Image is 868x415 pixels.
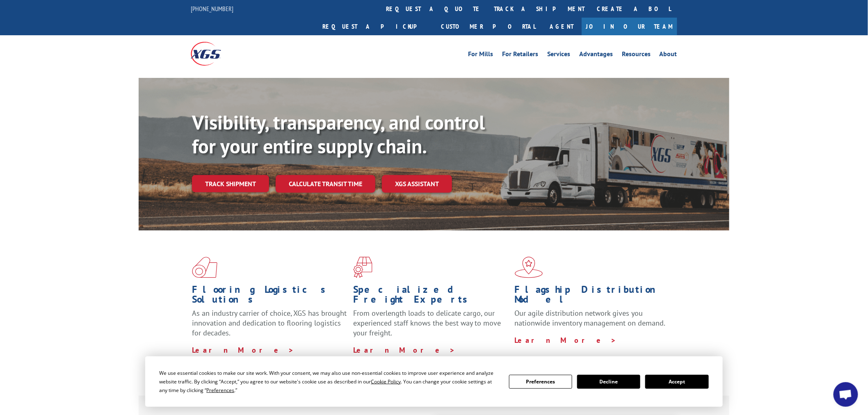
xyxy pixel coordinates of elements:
[192,345,294,355] a: Learn More >
[371,378,401,385] span: Cookie Policy
[145,356,723,407] div: Cookie Consent Prompt
[541,18,582,35] a: Agent
[834,382,858,407] div: Open chat
[192,175,269,192] a: Track shipment
[192,109,485,159] b: Visibility, transparency, and control for your entire supply chain.
[515,257,543,278] img: xgs-icon-flagship-distribution-model-red
[547,51,570,60] a: Services
[353,308,508,345] p: From overlength loads to delicate cargo, our experienced staff knows the best way to move your fr...
[276,175,375,193] a: Calculate transit time
[577,375,640,389] button: Decline
[353,345,455,355] a: Learn More >
[382,175,452,193] a: XGS ASSISTANT
[515,285,670,308] h1: Flagship Distribution Model
[192,257,217,278] img: xgs-icon-total-supply-chain-intelligence-red
[582,18,677,35] a: Join Our Team
[159,369,499,394] div: We use essential cookies to make our site work. With your consent, we may also use non-essential ...
[622,51,651,60] a: Resources
[509,375,572,389] button: Preferences
[502,51,538,60] a: For Retailers
[353,257,372,278] img: xgs-icon-focused-on-flooring-red
[645,375,708,389] button: Accept
[353,285,508,308] h1: Specialized Freight Experts
[206,387,234,394] span: Preferences
[515,335,617,345] a: Learn More >
[192,285,347,308] h1: Flooring Logistics Solutions
[191,5,233,13] a: [PHONE_NUMBER]
[192,308,347,337] span: As an industry carrier of choice, XGS has brought innovation and dedication to flooring logistics...
[515,308,666,328] span: Our agile distribution network gives you nationwide inventory management on demand.
[435,18,541,35] a: Customer Portal
[316,18,435,35] a: Request a pickup
[660,51,677,60] a: About
[468,51,493,60] a: For Mills
[579,51,613,60] a: Advantages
